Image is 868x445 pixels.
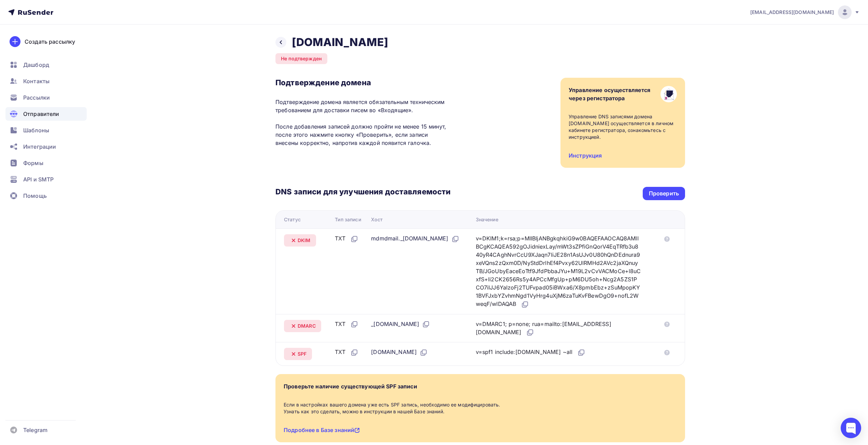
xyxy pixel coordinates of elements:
[23,110,59,118] span: Отправители
[371,216,383,223] div: Хост
[569,86,651,102] div: Управление осуществляется через регистратора
[5,156,87,170] a: Формы
[23,61,49,69] span: Дашборд
[23,159,43,167] span: Формы
[649,190,679,197] div: Проверить
[275,78,451,87] h3: Подтверждение домена
[284,427,360,433] a: Подробнее в Базе знаний
[335,320,358,329] div: TXT
[23,77,49,85] span: Контакты
[569,113,677,140] div: Управление DNS записями домена [DOMAIN_NAME] осуществляется в личном кабинете регистратора, ознак...
[5,123,87,137] a: Шаблоны
[23,175,54,183] span: API и SMTP
[23,192,47,200] span: Помощь
[371,234,459,243] div: mdmdmail._[DOMAIN_NAME]
[25,38,75,46] div: Создать рассылку
[298,237,311,244] span: DKIM
[23,126,49,134] span: Шаблоны
[569,152,602,159] a: Инструкция
[275,98,451,147] p: Подтверждение домена является обязательным техническим требованием для доставки писем во «Входящи...
[371,348,428,357] div: [DOMAIN_NAME]
[335,348,358,357] div: TXT
[750,5,860,19] a: [EMAIL_ADDRESS][DOMAIN_NAME]
[275,187,451,198] h3: DNS записи для улучшения доставляемости
[284,216,301,223] div: Статус
[476,320,641,337] div: v=DMARC1; p=none; rua=mailto:[EMAIL_ADDRESS][DOMAIN_NAME]
[5,58,87,72] a: Дашборд
[335,234,358,243] div: TXT
[284,401,677,415] div: Если в настройках вашего домена уже есть SPF запись, необходимо ее модифицировать. Узнать как это...
[335,216,361,223] div: Тип записи
[284,382,417,390] div: Проверьте наличие существующей SPF записи
[750,9,834,16] span: [EMAIL_ADDRESS][DOMAIN_NAME]
[476,348,586,357] div: v=spf1 include:[DOMAIN_NAME] ~all
[23,426,47,434] span: Telegram
[298,351,307,357] span: SPF
[292,35,388,49] h2: [DOMAIN_NAME]
[476,234,641,309] div: v=DKIM1;k=rsa;p=MIIBIjANBgkqhkiG9w0BAQEFAAOCAQ8AMIIBCgKCAQEA592gOJidniexLay/mWt3sZPfiGnQorV4EqTRf...
[23,143,56,151] span: Интеграции
[5,91,87,104] a: Рассылки
[476,216,498,223] div: Значение
[371,320,430,329] div: _[DOMAIN_NAME]
[275,53,327,64] div: Не подтвержден
[298,323,316,329] span: DMARC
[23,93,50,102] span: Рассылки
[5,74,87,88] a: Контакты
[5,107,87,121] a: Отправители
